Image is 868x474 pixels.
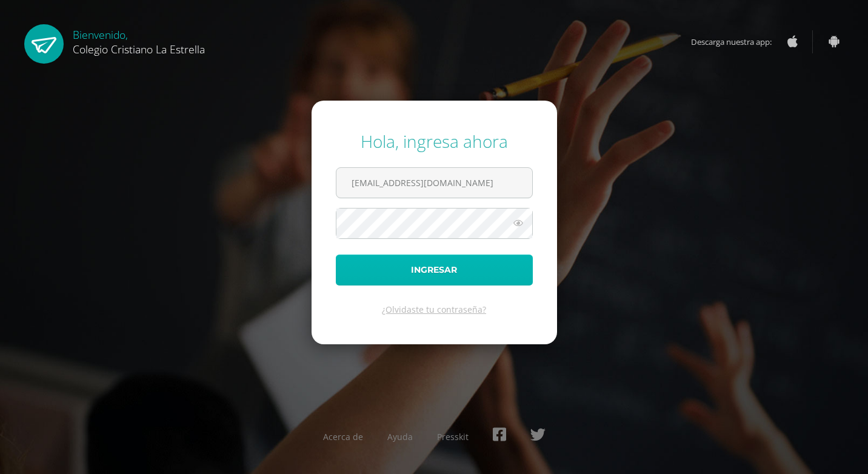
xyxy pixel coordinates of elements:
[73,42,205,56] span: Colegio Cristiano La Estrella
[336,168,532,198] input: Correo electrónico o usuario
[336,130,533,153] div: Hola, ingresa ahora
[382,304,486,315] a: ¿Olvidaste tu contraseña?
[691,30,784,53] span: Descarga nuestra app:
[323,431,363,442] a: Acerca de
[73,24,205,56] div: Bienvenido,
[387,431,413,442] a: Ayuda
[437,431,469,442] a: Presskit
[336,255,533,285] button: Ingresar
